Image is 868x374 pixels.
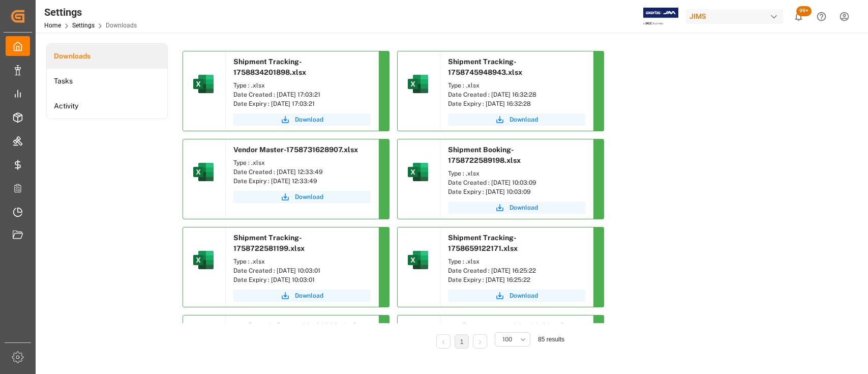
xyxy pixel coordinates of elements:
button: Download [233,290,371,302]
div: Type : .xlsx [233,158,371,167]
div: Date Expiry : [DATE] 17:03:21 [233,99,371,108]
span: Download [295,115,323,124]
div: Settings [44,5,137,20]
span: Download [295,291,323,300]
span: 85 results [538,336,564,343]
div: Date Created : [DATE] 10:03:01 [233,266,371,275]
span: Shipment Tracking-1758834201898.xlsx [233,57,306,76]
li: Next Page [473,334,487,349]
div: JIMS [685,9,783,24]
span: 99+ [796,6,812,16]
img: microsoft-excel-2019--v1.png [406,160,430,184]
div: Date Created : [DATE] 10:03:09 [448,178,585,187]
span: Download [510,291,538,300]
span: Vendor Master-1758641001897.xlsx [448,322,571,330]
span: Shipment Booking-1758722589198.xlsx [448,146,521,164]
img: Exertis%20JAM%20-%20Email%20Logo.jpg_1722504956.jpg [643,8,678,25]
div: Type : .xlsx [448,257,585,266]
img: microsoft-excel-2019--v1.png [191,72,216,96]
button: JIMS [685,7,787,26]
span: 100 [502,335,512,344]
span: Shipment Tracking-1758659122171.xlsx [448,234,518,252]
li: Previous Page [436,334,451,349]
a: Tasks [47,69,167,94]
a: Activity [47,94,167,119]
img: microsoft-excel-2019--v1.png [191,248,216,272]
div: Date Created : [DATE] 16:25:22 [448,266,585,275]
li: 1 [455,334,469,349]
div: Type : .xlsx [448,81,585,90]
img: microsoft-excel-2019--v1.png [406,72,430,96]
div: Type : .xlsx [448,169,585,178]
button: Download [233,191,371,203]
div: Date Created : [DATE] 16:32:28 [448,90,585,99]
div: Type : .xlsx [233,81,371,90]
a: Settings [72,22,95,29]
span: Shipment Tracking-1758745948943.xlsx [448,57,522,76]
span: Download [295,192,323,202]
img: microsoft-excel-2019--v1.png [191,160,216,184]
a: Home [44,22,61,29]
div: Date Expiry : [DATE] 16:32:28 [448,99,585,108]
a: Downloads [47,44,167,69]
span: Download [510,115,538,124]
span: Download [510,203,538,212]
button: Download [448,113,585,126]
span: Vendor Master-1758731628907.xlsx [233,146,358,154]
div: Date Created : [DATE] 17:03:21 [233,90,371,99]
button: Download [233,113,371,126]
button: show 101 new notifications [787,5,810,28]
span: Shipment Tracking-1758722581199.xlsx [233,234,305,252]
a: 1 [460,338,464,346]
button: Download [448,290,585,302]
button: Help Center [810,5,833,28]
div: Date Created : [DATE] 12:33:49 [233,167,371,177]
span: Purchase Order-1758653086359.xlsx [233,322,364,330]
div: Date Expiry : [DATE] 10:03:01 [233,275,371,284]
div: Type : .xlsx [233,257,371,266]
div: Date Expiry : [DATE] 16:25:22 [448,275,585,284]
div: Date Expiry : [DATE] 12:33:49 [233,177,371,186]
button: Download [448,202,585,214]
img: microsoft-excel-2019--v1.png [406,248,430,272]
button: open menu [495,332,530,347]
div: Date Expiry : [DATE] 10:03:09 [448,187,585,196]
